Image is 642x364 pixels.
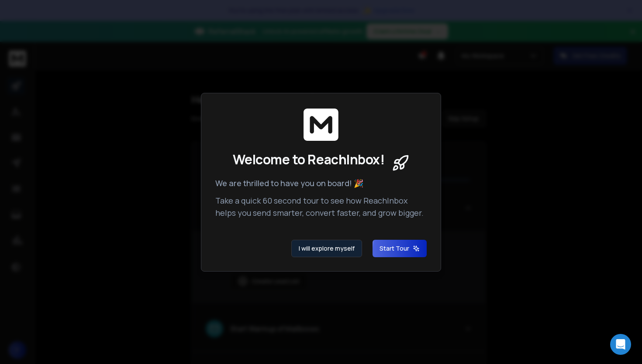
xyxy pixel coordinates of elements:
span: Start Tour [380,244,420,253]
p: We are thrilled to have you on board! 🎉 [215,177,427,189]
div: Open Intercom Messenger [610,334,631,355]
span: Welcome to ReachInbox! [233,152,384,167]
button: Start Tour [373,240,427,257]
p: Take a quick 60 second tour to see how ReachInbox helps you send smarter, convert faster, and gro... [215,194,427,219]
button: I will explore myself [291,240,362,257]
